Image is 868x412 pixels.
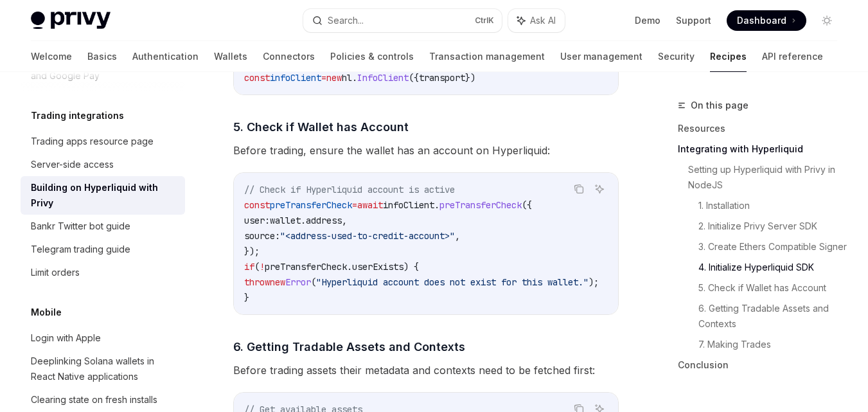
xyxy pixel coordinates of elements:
[270,215,301,226] span: wallet
[698,195,847,216] a: 1. Installation
[330,41,414,72] a: Policies & controls
[21,130,185,153] a: Trading apps resource page
[328,13,364,28] div: Search...
[21,238,185,261] a: Telegram trading guide
[530,14,556,27] span: Ask AI
[352,72,357,84] span: .
[321,72,326,84] span: =
[87,41,117,72] a: Basics
[265,261,347,273] span: preTransferCheck
[352,261,403,273] span: userExists
[21,327,185,350] a: Login with Apple
[21,176,185,215] a: Building on Hyperliquid with Privy
[21,350,185,388] a: Deeplinking Solana wallets in React Native applications
[31,242,130,257] div: Telegram trading guide
[316,276,589,288] span: "Hyperliquid account does not exist for this wallet."
[233,361,619,379] span: Before trading assets their metadata and contexts need to be fetched first:
[434,199,439,211] span: .
[635,14,660,27] a: Demo
[727,10,806,31] a: Dashboard
[244,261,254,273] span: if
[31,392,157,408] div: Clearing state on fresh installs
[698,216,847,237] a: 2. Initialize Privy Server SDK
[342,72,352,84] span: hl
[214,41,247,72] a: Wallets
[698,334,847,355] a: 7. Making Trades
[132,41,199,72] a: Authentication
[508,9,565,32] button: Ask AI
[342,215,347,226] span: ,
[817,10,837,31] button: Toggle dark mode
[31,330,101,346] div: Login with Apple
[244,72,270,84] span: const
[691,98,748,113] span: On this page
[31,219,130,234] div: Bankr Twitter bot guide
[244,246,260,257] span: });
[21,261,185,284] a: Limit orders
[31,265,80,280] div: Limit orders
[762,41,823,72] a: API reference
[31,134,154,149] div: Trading apps resource page
[678,355,847,375] a: Conclusion
[233,338,465,355] span: 6. Getting Tradable Assets and Contexts
[311,276,316,288] span: (
[244,184,455,195] span: // Check if Hyperliquid account is active
[31,12,111,30] img: light logo
[244,230,280,242] span: source:
[475,15,494,26] span: Ctrl K
[352,199,357,211] span: =
[270,72,321,84] span: infoClient
[439,199,522,211] span: preTransferCheck
[357,72,409,84] span: InfoClient
[31,157,114,172] div: Server-side access
[31,41,72,72] a: Welcome
[233,141,619,159] span: Before trading, ensure the wallet has an account on Hyperliquid:
[698,237,847,257] a: 3. Create Ethers Compatible Signer
[698,278,847,298] a: 5. Check if Wallet has Account
[678,118,847,139] a: Resources
[306,215,342,226] span: address
[676,14,711,27] a: Support
[571,181,587,197] button: Copy the contents from the code block
[244,199,270,211] span: const
[326,72,342,84] span: new
[21,153,185,176] a: Server-side access
[270,199,352,211] span: preTransferCheck
[21,388,185,411] a: Clearing state on fresh installs
[737,14,786,27] span: Dashboard
[383,199,434,211] span: infoClient
[455,230,460,242] span: ,
[347,261,352,273] span: .
[263,41,315,72] a: Connectors
[429,41,545,72] a: Transaction management
[678,139,847,159] a: Integrating with Hyperliquid
[658,41,695,72] a: Security
[260,261,265,273] span: !
[270,276,285,288] span: new
[591,181,608,197] button: Ask AI
[303,9,502,32] button: Search...CtrlK
[589,276,599,288] span: );
[31,354,177,384] div: Deeplinking Solana wallets in React Native applications
[285,276,311,288] span: Error
[244,292,249,303] span: }
[244,276,270,288] span: throw
[31,180,177,211] div: Building on Hyperliquid with Privy
[280,230,455,242] span: "<address-used-to-credit-account>"
[409,72,419,84] span: ({
[31,305,62,320] h5: Mobile
[357,199,383,211] span: await
[233,118,409,136] span: 5. Check if Wallet has Account
[31,108,124,123] h5: Trading integrations
[698,298,847,334] a: 6. Getting Tradable Assets and Contexts
[419,72,465,84] span: transport
[301,215,306,226] span: .
[21,215,185,238] a: Bankr Twitter bot guide
[403,261,419,273] span: ) {
[710,41,747,72] a: Recipes
[465,72,475,84] span: })
[698,257,847,278] a: 4. Initialize Hyperliquid SDK
[560,41,642,72] a: User management
[688,159,847,195] a: Setting up Hyperliquid with Privy in NodeJS
[244,215,270,226] span: user:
